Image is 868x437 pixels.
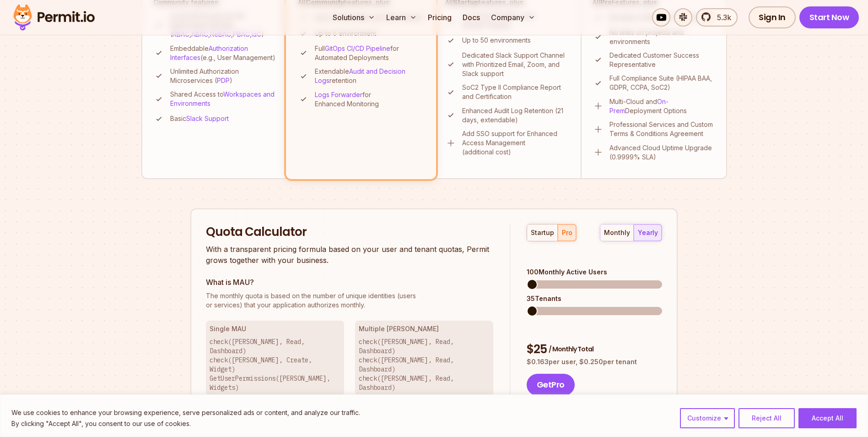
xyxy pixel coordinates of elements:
[217,76,230,84] a: PDP
[609,51,715,69] p: Dedicated Customer Success Representative
[609,74,715,92] p: Full Compliance Suite (HIPAA BAA, GDPR, CCPA, SoC2)
[749,6,796,28] a: Sign In
[206,291,493,310] p: or services) that your application authorizes monthly.
[315,91,362,98] a: Logs Forwarder
[462,51,570,78] p: Dedicated Slack Support Channel with Prioritized Email, Zoom, and Slack support
[329,8,379,27] button: Solutions
[186,115,229,122] a: Slack Support
[609,98,669,115] a: On-Prem
[549,344,593,354] span: / Monthly Total
[206,244,493,266] p: With a transparent pricing formula based on your user and tenant quotas, Permit grows together wi...
[315,67,405,84] a: Audit and Decision Logs
[315,67,424,85] p: Extendable retention
[487,8,539,27] button: Company
[739,408,795,428] button: Reject All
[527,341,662,358] div: $ 25
[798,408,857,428] button: Accept All
[170,67,277,85] p: Unlimited Authorization Microservices ( )
[604,228,630,237] div: monthly
[170,44,248,61] a: Authorization Interfaces
[325,44,390,52] a: GitOps CI/CD Pipeline
[527,268,662,277] div: 100 Monthly Active Users
[527,294,662,303] div: 35 Tenants
[609,28,715,46] p: No limits on projects and environments
[206,224,493,240] h2: Quota Calculator
[609,120,715,138] p: Professional Services and Custom Terms & Conditions Agreement
[531,228,554,237] div: startup
[206,291,493,300] span: The monthly quota is based on the number of unique identities (users
[206,277,493,288] h3: What is MAU?
[11,418,360,429] p: By clicking "Accept All", you consent to our use of cookies.
[680,408,735,428] button: Customize
[170,90,277,108] p: Shared Access to
[609,143,715,162] p: Advanced Cloud Uptime Upgrade (0.9999% SLA)
[11,407,360,418] p: We use cookies to enhance your browsing experience, serve personalized ads or content, and analyz...
[383,8,421,27] button: Learn
[359,324,490,333] h3: Multiple [PERSON_NAME]
[359,337,490,392] p: check([PERSON_NAME], Read, Dashboard) check([PERSON_NAME], Read, Dashboard) check([PERSON_NAME], ...
[696,8,738,27] a: 5.3k
[462,129,570,157] p: Add SSO support for Enhanced Access Management (additional cost)
[9,2,99,33] img: Permit logo
[210,324,340,333] h3: Single MAU
[527,357,662,366] p: $ 0.163 per user, $ 0.250 per tenant
[170,44,277,62] p: Embeddable (e.g., User Management)
[712,12,731,23] span: 5.3k
[462,106,570,125] p: Enhanced Audit Log Retention (21 days, extendable)
[459,8,484,27] a: Docs
[799,6,859,28] a: Start Now
[609,97,715,115] p: Multi-Cloud and Deployment Options
[462,36,531,45] p: Up to 50 environments
[170,114,229,123] p: Basic
[315,90,424,109] p: for Enhanced Monitoring
[462,83,570,101] p: SoC2 Type II Compliance Report and Certification
[527,374,575,396] button: GetPro
[424,8,455,27] a: Pricing
[315,44,424,62] p: Full for Automated Deployments
[210,337,340,392] p: check([PERSON_NAME], Read, Dashboard) check([PERSON_NAME], Create, Widget) GetUserPermissions([PE...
